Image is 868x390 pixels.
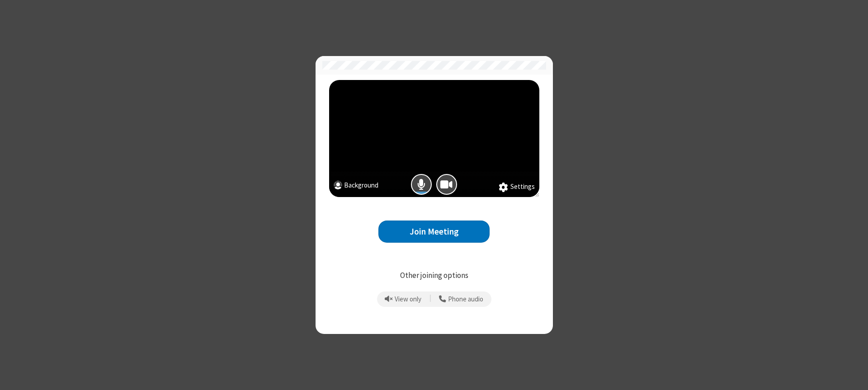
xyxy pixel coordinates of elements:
button: Settings [499,182,535,193]
button: Camera is on [436,174,457,195]
span: | [429,293,431,305]
p: Other joining options [329,270,539,282]
button: Mic is on [411,174,432,195]
span: Phone audio [448,296,483,303]
button: Join Meeting [378,221,490,243]
button: Use your phone for mic and speaker while you view the meeting on this device. [436,291,487,307]
button: Background [334,180,378,193]
span: View only [395,296,421,303]
button: Prevent echo when there is already an active mic and speaker in the room. [382,291,425,307]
